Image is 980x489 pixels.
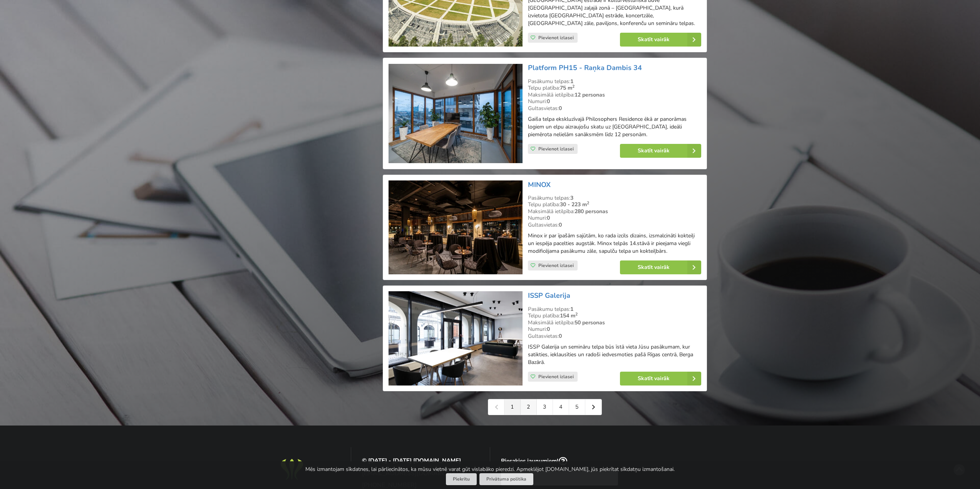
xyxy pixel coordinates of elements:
div: Gultasvietas: [528,105,701,112]
a: 4 [553,399,569,415]
img: Baltic Meeting Rooms [278,457,305,482]
p: ISSP Galerija un semināru telpa būs īstā vieta Jūsu pasākumam, kur satikties, ieklausīties un rad... [528,343,701,366]
div: Telpu platība: [528,85,701,92]
strong: 1 [570,305,573,313]
strong: 0 [559,332,562,340]
span: Pievienot izlasei [538,374,574,380]
div: Maksimālā ietilpība: [528,92,701,98]
div: Pasākumu telpas: [528,78,701,85]
a: 5 [569,399,585,415]
p: Piesakies jaunumiem! [501,457,618,466]
div: Maksimālā ietilpība: [528,319,701,326]
a: Skatīt vairāk [620,260,701,274]
p: Minox ir par īpašām sajūtām, ko rada izcils dizains, izsmalcināti kokteiļi un iespēja pacelties a... [528,232,701,255]
strong: 12 personas [575,91,605,98]
p: © [DATE] - [DATE] [DOMAIN_NAME] [362,457,479,464]
div: Numuri: [528,326,701,333]
strong: 0 [547,214,550,222]
img: Neierastas vietas | Rīga | ISSP Galerija [389,291,522,386]
sup: 2 [572,83,575,89]
strong: 280 personas [575,208,608,215]
span: Pievienot izlasei [538,146,574,152]
button: Piekrītu [446,473,477,485]
a: MINOX [528,180,551,189]
div: Telpu platība: [528,312,701,319]
div: Maksimālā ietilpība: [528,208,701,215]
span: Pievienot izlasei [538,262,574,269]
p: Gaiša telpa ekskluzīvajā Philosophers Residence ēkā ar panorāmas logiem un elpu aizraujošu skatu ... [528,115,701,139]
sup: 2 [587,200,589,206]
strong: 50 personas [575,319,605,326]
a: Skatīt vairāk [620,372,701,386]
strong: 0 [547,98,550,105]
div: Gultasvietas: [528,222,701,229]
div: Telpu platība: [528,201,701,208]
img: Neierastas vietas | Rīga | Platform PH15 - Raņka Dambis 34 [389,63,522,163]
a: Platform PH15 - Raņka Dambis 34 [528,63,642,72]
strong: 75 m [560,84,575,92]
div: Pasākumu telpas: [528,306,701,313]
strong: 0 [559,105,562,112]
strong: 154 m [560,312,578,319]
sup: 2 [575,311,578,317]
strong: 1 [570,78,573,85]
strong: 0 [547,325,550,333]
div: Pasākumu telpas: [528,195,701,202]
a: ISSP Galerija [528,291,570,300]
img: Neierastas vietas | Rīga | MINOX [389,180,522,275]
a: Privātuma politika [479,473,533,485]
span: Pievienot izlasei [538,35,574,41]
div: Numuri: [528,98,701,105]
div: Numuri: [528,215,701,222]
strong: 30 - 223 m [560,201,589,208]
div: Gultasvietas: [528,333,701,340]
strong: 3 [570,194,573,202]
a: 3 [537,399,553,415]
a: Skatīt vairāk [620,144,701,158]
strong: 0 [559,221,562,229]
a: 1 [504,399,521,415]
a: Skatīt vairāk [620,33,701,47]
a: 2 [521,399,537,415]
